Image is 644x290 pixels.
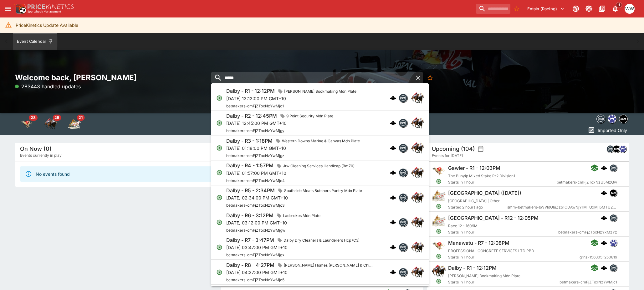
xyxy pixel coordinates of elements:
[411,216,424,229] img: horse_racing.png
[216,120,222,126] svg: Open
[226,113,277,119] h6: Dalby - R2 - 12:45PM
[411,191,424,204] img: horse_racing.png
[216,219,222,225] svg: Open
[610,214,617,222] div: betmakers
[216,95,222,101] svg: Open
[606,145,614,153] div: betmakers
[216,269,222,275] svg: Open
[44,118,57,130] img: horse_racing
[279,138,362,144] span: Western Downs Marine & Canvas Mdn Plate
[390,219,396,225] img: logo-cerberus.svg
[432,153,463,159] span: Events for [DATE]
[476,4,510,14] input: search
[390,120,396,126] div: cerberus
[448,229,558,235] span: Starts in 1 hour
[399,194,407,202] img: betmakers.png
[399,144,407,152] div: betmakers
[390,170,396,176] img: logo-cerberus.svg
[281,237,362,243] span: Dalby Dry Cleaners & Launderers Hcp (C3)
[390,244,396,250] img: logo-cerberus.svg
[226,88,275,94] h6: Dalby - R1 - 12:12PM
[601,165,607,171] div: cerberus
[448,224,478,228] span: Race 12 - 1609M
[390,145,396,151] img: logo-cerberus.svg
[436,253,442,259] svg: Open
[448,273,520,278] span: [PERSON_NAME] Bookmaking Mdn Plate
[226,120,336,126] p: [DATE] 12:45:00 PM GMT+10
[411,142,424,154] img: horse_racing.png
[595,113,629,125] div: Event type filters
[216,194,222,201] svg: Open
[619,145,626,153] div: grnz
[390,269,396,275] div: cerberus
[610,189,617,196] img: samemeetingmulti.png
[399,94,407,102] div: betmakers
[448,204,507,210] span: Started 2 hours ago
[15,113,86,135] div: Event type filters
[601,165,607,171] img: logo-cerberus.svg
[512,4,522,14] button: No Bookmarks
[625,4,635,14] div: William Wallace
[411,117,424,129] img: horse_racing.png
[216,244,222,250] svg: Open
[610,3,621,14] button: Notifications
[601,265,607,271] div: cerberus
[226,178,285,183] span: betmakers-cmFjZToxNzYwMjc4
[211,72,413,83] input: search
[36,168,70,180] div: No events found
[399,218,407,226] img: betmakers.png
[448,179,557,185] span: Starts in 1 hour
[619,145,626,152] img: grnz.png
[390,95,396,101] img: logo-cerberus.svg
[390,194,396,201] div: cerberus
[390,269,396,275] img: logo-cerberus.svg
[448,165,500,171] h6: Gawler - R1 - 12:03PM
[601,215,607,221] img: logo-cerberus.svg
[399,243,407,251] img: betmakers.png
[226,253,284,257] span: betmakers-cmFjZToxNzYwMjgx
[44,118,57,130] div: Horse Racing
[280,163,357,169] span: Jtw Cleaning Services Handicap (Bm70)
[436,278,442,284] svg: Open
[399,169,407,177] img: betmakers.png
[216,170,222,176] svg: Open
[14,2,26,15] img: PriceKinetics Logo
[226,203,284,208] span: betmakers-cmFjZToxNzYwMjc3
[448,248,534,253] span: PROFESSIONAL CONCRETE SERVICES LTD PBD
[432,164,446,178] img: greyhound_racing.png
[390,194,396,201] img: logo-cerberus.svg
[226,244,362,251] p: [DATE] 03:47:00 PM GMT+10
[284,113,336,119] span: 9 Point Security Mdn Plate
[15,83,81,90] p: 283443 handled updates
[399,168,407,177] div: betmakers
[608,115,616,123] div: grnz
[390,170,396,176] div: cerberus
[226,219,323,226] p: [DATE] 03:12:00 PM GMT+10
[226,228,285,233] span: betmakers-cmFjZToxNzYwMjgw
[282,188,365,194] span: Southside Meats Butchers Pantry Mdn Plate
[601,240,607,246] img: logo-cerberus.svg
[226,145,362,151] p: [DATE] 01:18:00 PM GMT+10
[597,115,605,123] img: betmakers.png
[613,145,620,152] img: samemeetingmulti.png
[29,115,38,121] span: 28
[28,10,61,13] img: Sportsbook Management
[448,174,515,178] span: The Bunyip Mixed Stake Pr2 Division1
[448,240,509,246] h6: Manawatu - R7 - 12:08PM
[478,146,484,152] button: settings
[586,125,629,135] button: Imported Only
[226,212,273,219] h6: Dalby - R6 - 3:12PM
[448,279,560,285] span: Starts in 1 hour
[601,190,607,196] div: cerberus
[432,214,446,228] img: harness_racing.png
[226,162,273,169] h6: Dalby - R4 - 1:57PM
[448,199,500,203] span: [GEOGRAPHIC_DATA] | Other
[607,145,614,152] img: betmakers.png
[16,19,78,31] div: PriceKinetics Update Available
[623,2,636,16] button: William Wallace
[282,88,359,95] span: [PERSON_NAME] Bookmaking Mdn Plate
[610,165,617,171] img: betmakers.png
[68,118,81,130] div: Harness Racing
[281,262,376,268] span: [PERSON_NAME] Homes [PERSON_NAME] & Chinchilla Hcp (62)
[601,190,607,196] img: logo-cerberus.svg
